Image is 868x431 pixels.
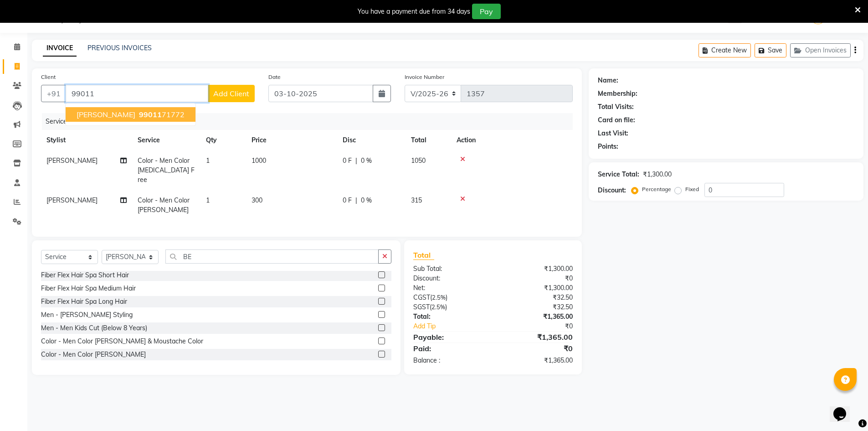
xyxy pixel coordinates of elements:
input: Search or Scan [165,249,379,264]
button: Open Invoices [790,43,851,57]
div: Membership: [598,89,637,99]
span: 315 [411,196,422,204]
ngb-highlight: 71772 [137,110,185,119]
span: | [355,196,357,205]
span: 1 [206,196,210,204]
span: 0 F [343,196,352,205]
span: Total [413,250,434,260]
label: Invoice Number [405,73,444,81]
th: Total [406,130,451,151]
th: Stylist [41,130,132,151]
div: Services [42,113,580,130]
div: ( ) [406,293,493,302]
button: +91 [41,85,67,102]
div: Sub Total: [406,264,493,274]
th: Price [246,130,337,151]
div: ₹0 [508,322,580,331]
div: Net: [406,283,493,293]
div: Service Total: [598,170,639,179]
div: Color - Men Color [PERSON_NAME] & Moustache Color [41,337,203,346]
div: ( ) [406,302,493,312]
label: Client [41,73,56,81]
span: CGST [413,293,430,301]
div: Payable: [406,332,493,343]
div: ₹1,365.00 [493,312,580,322]
div: Men - [PERSON_NAME] Styling [41,310,133,320]
a: Add Tip [406,322,507,331]
div: ₹32.50 [493,302,580,312]
label: Percentage [642,185,671,193]
div: Fiber Flex Hair Spa Long Hair [41,297,127,306]
th: Qty [200,130,246,151]
th: Action [451,130,573,151]
div: ₹0 [493,343,580,354]
input: Search by Name/Mobile/Email/Code [66,85,208,102]
span: [PERSON_NAME] [46,156,98,165]
span: SGST [413,303,430,311]
span: 300 [252,196,262,204]
button: Pay [472,4,501,19]
div: ₹1,300.00 [493,264,580,274]
div: Card on file: [598,115,635,125]
span: 99011 [139,110,162,119]
div: ₹32.50 [493,293,580,302]
div: Men - Men Kids Cut (Below 8 Years) [41,323,147,333]
div: Paid: [406,343,493,354]
span: 1050 [411,156,426,165]
span: 2.5% [432,294,446,301]
div: Points: [598,142,618,151]
label: Date [268,73,281,81]
div: Fiber Flex Hair Spa Short Hair [41,270,129,280]
span: [PERSON_NAME] [77,110,135,119]
span: 0 % [361,196,372,205]
div: Last Visit: [598,129,628,138]
th: Disc [337,130,406,151]
div: ₹1,365.00 [493,356,580,365]
span: 0 % [361,156,372,166]
span: 1 [206,156,210,165]
button: Create New [699,43,751,57]
div: Discount: [598,186,626,195]
div: Color - Men Color [PERSON_NAME] [41,350,146,359]
a: PREVIOUS INVOICES [87,44,152,52]
span: Color - Men Color [PERSON_NAME] [138,196,190,214]
a: INVOICE [43,40,77,57]
span: [PERSON_NAME] [46,196,98,204]
div: ₹0 [493,274,580,283]
span: 1000 [252,156,266,165]
span: Color - Men Color [MEDICAL_DATA] Free [138,156,195,184]
span: 2.5% [431,303,445,311]
div: Name: [598,76,618,85]
button: Save [755,43,786,57]
th: Service [132,130,200,151]
div: ₹1,365.00 [493,332,580,343]
div: Fiber Flex Hair Spa Medium Hair [41,284,136,293]
div: Total: [406,312,493,322]
div: Balance : [406,356,493,365]
div: You have a payment due from 34 days [358,7,470,16]
button: Add Client [208,85,255,102]
iframe: chat widget [830,395,859,422]
label: Fixed [685,185,699,193]
div: ₹1,300.00 [643,170,672,179]
span: Add Client [213,89,249,98]
span: 0 F [343,156,352,166]
div: ₹1,300.00 [493,283,580,293]
div: Total Visits: [598,102,634,112]
span: | [355,156,357,166]
div: Discount: [406,274,493,283]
